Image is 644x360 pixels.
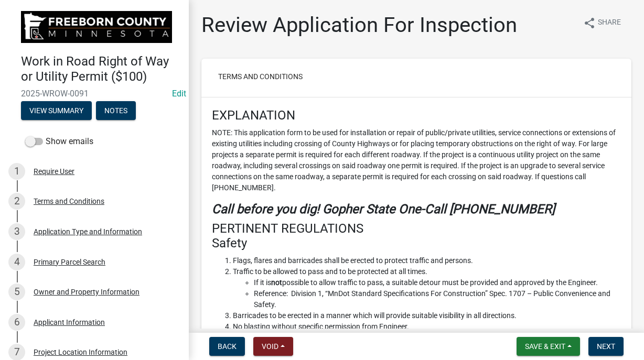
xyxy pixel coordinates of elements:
div: Terms and Conditions [34,198,104,205]
button: Back [209,337,245,356]
div: 6 [8,314,25,331]
li: Barricades to be erected in a manner which will provide suitable visibility in all directions. [233,310,621,321]
div: 4 [8,254,25,270]
img: Freeborn County, Minnesota [21,11,172,43]
button: View Summary [21,101,92,120]
li: Traffic to be allowed to pass and to be protected at all times. [233,266,621,310]
strong: Call before you dig! Gopher State One-Call [PHONE_NUMBER] [212,202,555,216]
label: Show emails [25,135,93,148]
button: Terms and Conditions [210,67,311,86]
h4: Work in Road Right of Way or Utility Permit ($100) [21,54,180,84]
button: Void [253,337,293,356]
li: Flags, flares and barricades shall be erected to protect traffic and persons. [233,255,621,266]
button: Next [588,337,624,356]
div: 3 [8,223,25,240]
span: Save & Exit [525,342,565,351]
wm-modal-confirm: Summary [21,107,92,115]
strong: not [271,278,282,287]
div: Owner and Property Information [34,288,139,296]
li: No blasting without specific permission from Engineer. [233,321,621,332]
button: shareShare [575,13,629,33]
span: 2025-WROW-0091 [21,89,168,99]
span: Next [597,342,615,351]
div: Project Location Information [34,348,127,356]
div: Application Type and Information [34,228,142,235]
div: 2 [8,193,25,210]
h1: Review Application For Inspection [201,13,517,38]
li: If it is possible to allow traffic to pass, a suitable detour must be provided and approved by th... [254,277,621,288]
wm-modal-confirm: Edit Application Number [172,89,186,99]
wm-modal-confirm: Notes [96,107,136,115]
div: Applicant Information [34,319,105,326]
button: Notes [96,101,136,120]
span: Void [262,342,278,351]
span: Share [598,17,621,29]
div: 5 [8,283,25,300]
span: Back [218,342,237,351]
div: Require User [34,168,74,175]
h4: EXPLANATION [212,108,621,123]
i: share [583,17,596,29]
li: Reference: Division 1, “MnDot Standard Specifications For Construction” Spec. 1707 – Public Conve... [254,288,621,310]
a: Edit [172,89,186,99]
p: NOTE: This application form to be used for installation or repair of public/private utilities, se... [212,127,621,193]
button: Save & Exit [517,337,580,356]
div: 1 [8,163,25,180]
h4: PERTINENT REGULATIONS Safety [212,221,621,252]
div: Primary Parcel Search [34,258,105,266]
